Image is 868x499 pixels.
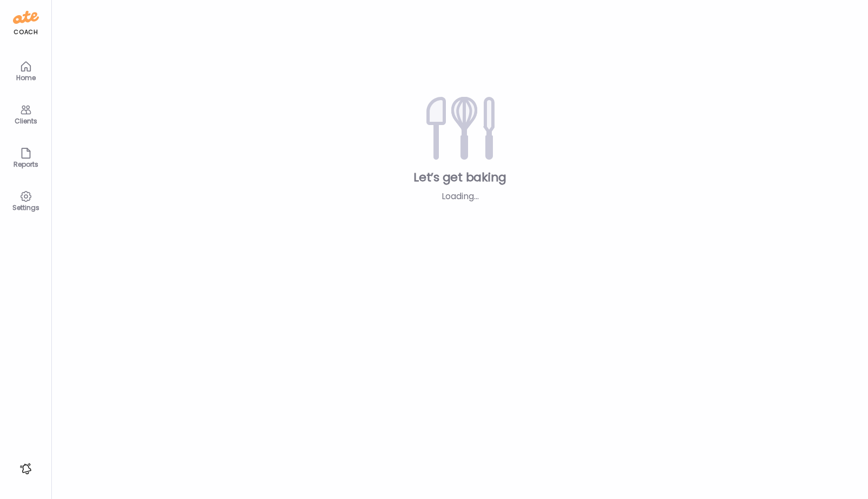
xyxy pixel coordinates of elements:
[385,190,536,203] div: Loading...
[14,28,38,37] div: coach
[6,161,45,168] div: Reports
[13,9,39,26] img: ate
[6,204,45,211] div: Settings
[6,74,45,81] div: Home
[6,117,45,124] div: Clients
[69,169,851,186] div: Let’s get baking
